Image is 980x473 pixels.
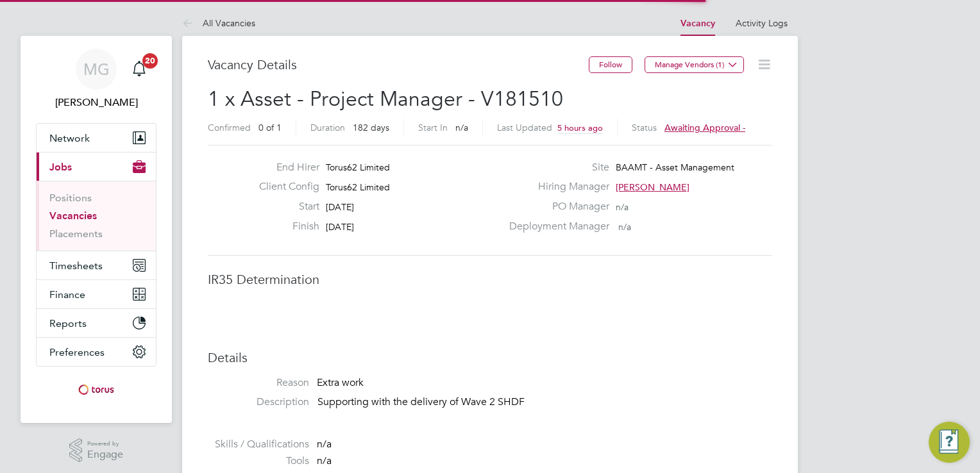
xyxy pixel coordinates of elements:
label: Deployment Manager [502,220,609,233]
span: 1 x Asset - Project Manager - V181510 [208,87,563,112]
a: Go to home page [36,379,156,400]
span: 20 [142,53,158,69]
a: Vacancy [680,18,715,29]
span: Torus62 Limited [326,181,390,193]
a: All Vacancies [182,17,255,29]
span: [DATE] [326,201,354,213]
a: 20 [126,49,152,90]
nav: Main navigation [21,36,172,423]
span: 182 days [353,122,389,133]
span: n/a [455,122,468,133]
span: [PERSON_NAME] [616,181,689,193]
button: Timesheets [37,251,156,279]
label: Duration [310,122,345,133]
span: n/a [317,438,332,451]
label: Tools [208,454,309,468]
button: Follow [589,56,632,73]
button: Jobs [37,153,156,181]
span: Jobs [49,161,72,173]
a: Placements [49,228,103,240]
button: Finance [37,280,156,308]
h3: Details [208,349,772,366]
label: Skills / Qualifications [208,438,309,451]
label: Client Config [249,180,319,194]
span: 0 of 1 [258,122,282,133]
span: [DATE] [326,221,354,233]
span: 5 hours ago [557,122,603,133]
label: Hiring Manager [502,180,609,194]
span: n/a [618,221,631,233]
span: n/a [616,201,629,213]
label: Confirmed [208,122,251,133]
span: Extra work [317,376,364,389]
span: MG [83,61,110,78]
span: Reports [49,317,87,329]
button: Preferences [37,338,156,366]
div: Jobs [37,181,156,251]
button: Manage Vendors (1) [645,56,744,73]
span: Torus62 Limited [326,162,390,173]
button: Engage Resource Center [929,422,970,463]
span: Powered by [87,438,123,449]
span: Finance [49,288,85,301]
label: Last Updated [497,122,552,133]
span: BAAMT - Asset Management [616,162,734,173]
img: torus-logo-retina.png [74,379,119,400]
button: Network [37,124,156,152]
span: Engage [87,449,123,460]
a: MG[PERSON_NAME] [36,49,156,110]
h3: IR35 Determination [208,271,772,288]
a: Powered byEngage [69,438,124,463]
label: End Hirer [249,161,319,174]
label: Start [249,200,319,213]
label: Start In [418,122,448,133]
label: Description [208,395,309,409]
span: Preferences [49,346,105,358]
a: Positions [49,192,92,204]
label: Reason [208,376,309,390]
span: Awaiting approval - [664,122,745,133]
label: Site [502,161,609,174]
span: n/a [317,454,332,467]
label: Finish [249,220,319,233]
label: Status [632,122,657,133]
h3: Vacancy Details [208,56,589,73]
a: Vacancies [49,210,97,222]
label: PO Manager [502,200,609,213]
span: Margaret Goddard [36,95,156,110]
p: Supporting with the delivery of Wave 2 SHDF [317,395,772,409]
a: Activity Logs [736,17,788,29]
span: Timesheets [49,260,103,272]
span: Network [49,132,90,144]
button: Reports [37,309,156,337]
